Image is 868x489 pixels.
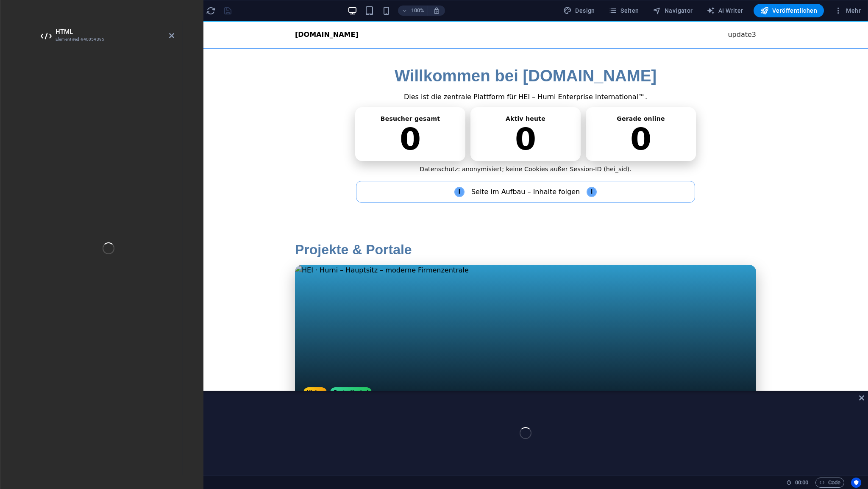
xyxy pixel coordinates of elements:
button: Mehr [831,4,864,17]
div: Design (Strg+Alt+Y) [560,4,598,17]
button: Code [815,478,844,488]
span: : [801,479,802,486]
span: Veröffentlichen [760,6,817,15]
button: Veröffentlichen [754,4,824,17]
button: 100% [398,6,428,16]
span: Mehr [834,6,861,15]
span: Navigator [653,6,693,15]
i: Bei Größenänderung Zoomstufe automatisch an das gewählte Gerät anpassen. [433,7,440,14]
button: Usercentrics [851,478,861,488]
span: AI Writer [707,6,743,15]
button: reload [206,6,216,16]
button: Seiten [605,4,643,17]
span: 00 00 [795,478,808,488]
span: Seiten [609,6,639,15]
span: Code [819,478,840,488]
button: Navigator [649,4,696,17]
h6: 100% [411,6,424,16]
i: Seite neu laden [206,6,216,16]
h6: Session-Zeit [786,478,809,488]
button: AI Writer [703,4,747,17]
button: Design [560,4,598,17]
span: Design [563,6,595,15]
